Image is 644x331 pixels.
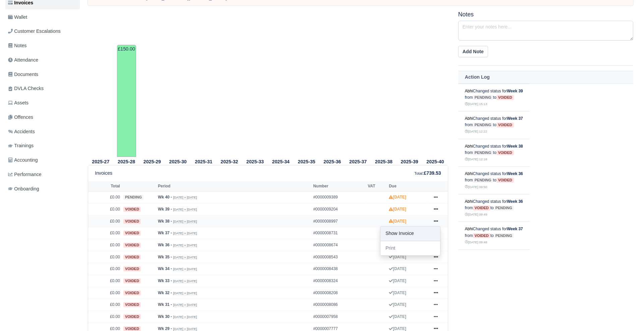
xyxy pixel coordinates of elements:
small: [DATE] 09:48 [465,240,487,244]
td: #0000008731 [311,227,366,239]
strong: [DATE] [389,314,406,319]
td: £0.00 [88,275,122,287]
span: voided [123,314,141,319]
a: Abhi [465,227,473,231]
small: [DATE] » [DATE] [173,327,197,331]
a: Trainings [5,139,80,152]
span: pending [123,195,143,200]
span: Performance [8,171,42,178]
span: DVLA Checks [8,85,44,92]
span: pending [473,178,493,183]
small: [DATE] » [DATE] [173,291,197,295]
td: £0.00 [88,227,122,239]
td: £0.00 [88,311,122,323]
span: voided [473,233,490,238]
strong: [DATE] [389,266,406,271]
a: Show Invoice [380,227,440,241]
span: Trainings [8,142,34,150]
td: #0000009204 [311,203,366,216]
strong: Wk 30 - [158,314,172,319]
span: pending [473,95,493,100]
small: [DATE] » [DATE] [173,279,197,283]
a: Print [380,241,440,255]
span: Documents [8,71,38,78]
th: Number [311,181,366,191]
td: #0000008208 [311,287,366,299]
strong: Wk 37 - [158,231,172,235]
span: voided [123,231,141,236]
span: voided [123,243,141,248]
span: Accounting [8,156,38,164]
span: pending [473,122,493,128]
small: [DATE] » [DATE] [173,267,197,271]
span: Accidents [8,128,35,136]
td: #0000007958 [311,311,366,323]
th: 2025-40 [422,157,448,165]
span: Customer Escalations [8,27,61,35]
a: Abhi [465,89,473,93]
td: Changed status for from to [458,194,530,222]
th: 2025-35 [294,157,319,165]
td: #0000008674 [311,239,366,251]
strong: Wk 33 - [158,278,172,283]
th: 2025-39 [397,157,422,165]
button: Add Note [458,46,488,57]
a: Accidents [5,125,80,138]
th: 2025-37 [345,157,371,165]
strong: Wk 32 - [158,291,172,295]
small: [DATE] » [DATE] [173,195,197,199]
td: Changed status for from to [458,249,530,277]
small: [DATE] » [DATE] [173,220,197,224]
a: Abhi [465,199,473,204]
th: 2025-33 [242,157,268,165]
small: [DATE] » [DATE] [173,255,197,259]
span: voided [123,266,141,271]
a: Documents [5,68,80,81]
a: Notes [5,39,80,52]
small: [DATE] 15:13 [465,102,487,106]
small: Total [414,171,422,175]
span: voided [496,95,514,100]
span: voided [473,205,490,211]
td: Changed status for from to [458,84,530,111]
span: Notes [8,42,26,50]
small: [DATE] 12:22 [465,130,487,133]
strong: £739.53 [424,170,441,176]
span: voided [496,122,514,128]
small: [DATE] » [DATE] [173,303,197,307]
td: £150.00 [117,45,136,157]
small: [DATE] 09:50 [465,185,487,189]
a: Abhi [465,116,473,121]
td: Changed status for from to [458,139,530,167]
div: : [414,169,441,177]
td: £0.00 [88,263,122,275]
strong: Week 37 [507,116,523,121]
small: [DATE] » [DATE] [173,243,197,247]
strong: Wk 29 - [158,326,172,331]
h5: Notes [458,11,633,18]
th: 2025-38 [371,157,397,165]
span: voided [123,207,141,212]
strong: [DATE] [389,291,406,295]
th: Period [156,181,311,191]
td: Changed status for from to [458,167,530,194]
strong: Wk 40 - [158,195,172,199]
strong: [DATE] [389,195,406,199]
strong: Week 36 [507,199,523,204]
strong: [DATE] [389,207,406,212]
span: Wallet [8,13,27,21]
small: [DATE] » [DATE] [173,231,197,235]
iframe: Chat Widget [610,299,644,331]
td: £0.00 [88,191,122,203]
th: 2025-31 [191,157,217,165]
span: voided [123,278,141,283]
strong: [DATE] [389,326,406,331]
th: 2025-32 [217,157,242,165]
strong: Wk 34 - [158,266,172,271]
td: £0.00 [88,287,122,299]
th: Total [88,181,122,191]
h6: Invoices [95,170,112,176]
td: £0.00 [88,215,122,227]
td: #0000008438 [311,263,366,275]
